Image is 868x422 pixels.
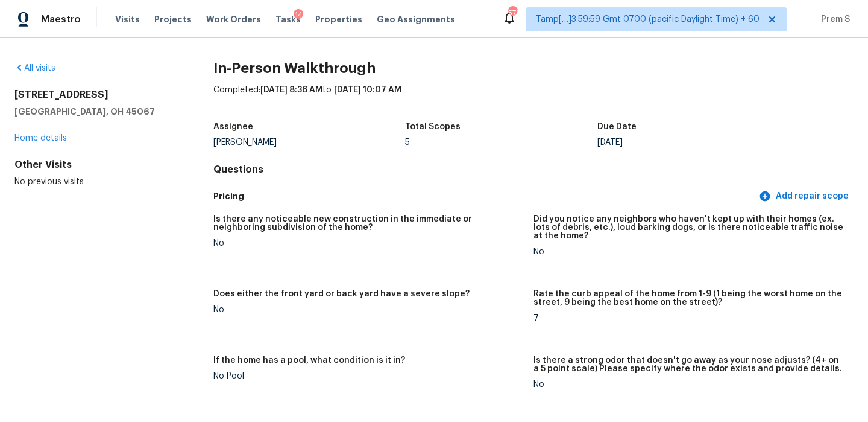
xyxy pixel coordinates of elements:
div: No [213,239,524,248]
div: No [533,380,844,389]
h2: In-Person Walkthrough [213,62,854,74]
span: Projects [154,13,192,25]
div: No [213,305,524,314]
h5: Rate the curb appeal of the home from 1-9 (1 being the worst home on the street, 9 being the best... [533,290,844,307]
h5: [GEOGRAPHIC_DATA], OH 45067 [14,106,175,118]
span: Maestro [41,13,81,25]
span: Tasks [275,15,301,24]
h5: Does either the front yard or back yard have a severe slope? [213,290,470,298]
span: Prem S [816,13,850,25]
div: Other Visits [14,159,175,171]
div: 14 [294,9,303,21]
span: Properties [315,13,362,25]
div: No [533,248,844,256]
h5: If the home has a pool, what condition is it in? [213,356,405,365]
h5: Is there any noticeable new construction in the immediate or neighboring subdivision of the home? [213,215,524,232]
h5: Pricing [213,190,756,203]
a: Home details [14,134,67,142]
span: Add repair scope [761,189,849,204]
div: [PERSON_NAME] [213,138,406,147]
div: 7 [533,314,844,322]
span: [DATE] 8:36 AM [260,86,322,94]
h5: Is there a strong odor that doesn't go away as your nose adjusts? (4+ on a 5 point scale) Please ... [533,356,844,373]
div: 578 [508,7,517,19]
h5: Total Scopes [405,123,461,131]
h5: Did you notice any neighbors who haven't kept up with their homes (ex. lots of debris, etc.), lou... [533,215,844,240]
div: 5 [405,138,597,147]
span: Geo Assignments [377,13,455,25]
div: No Pool [213,372,524,380]
h2: [STREET_ADDRESS] [14,89,175,101]
h5: Due Date [597,123,637,131]
span: [DATE] 10:07 AM [334,86,401,94]
h5: Assignee [213,123,253,131]
span: Visits [115,13,140,25]
span: No previous visits [14,177,84,186]
div: [DATE] [597,138,790,147]
button: Add repair scope [756,185,854,208]
span: Tamp[…]3:59:59 Gmt 0700 (pacific Daylight Time) + 60 [536,13,759,25]
h4: Questions [213,164,854,176]
span: Work Orders [206,13,261,25]
a: All visits [14,64,55,72]
div: Completed: to [213,84,854,115]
